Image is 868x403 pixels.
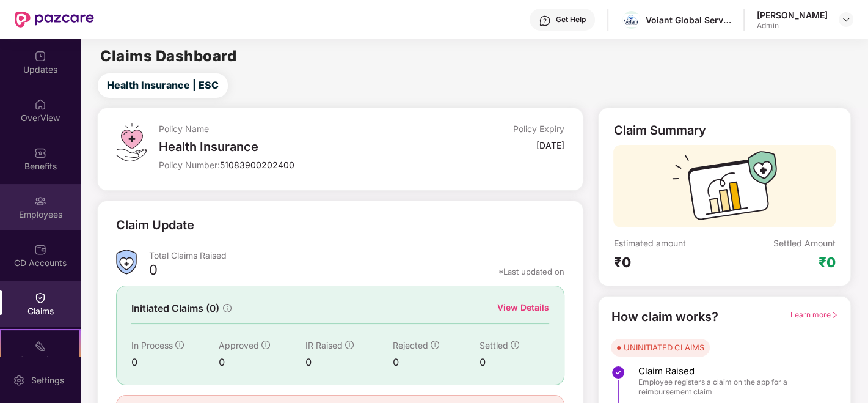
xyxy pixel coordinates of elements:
div: *Last updated on [498,266,564,277]
img: ClaimsSummaryIcon [116,250,137,275]
span: Employee registers a claim on the app for a reimbursement claim [638,377,825,397]
img: svg+xml;base64,PHN2ZyB4bWxucz0iaHR0cDovL3d3dy53My5vcmcvMjAwMC9zdmciIHdpZHRoPSIyMSIgaGVpZ2h0PSIyMC... [34,340,46,352]
div: How claim works? [611,308,718,327]
span: right [831,311,838,319]
img: svg+xml;base64,PHN2ZyBpZD0iRHJvcGRvd24tMzJ4MzIiIHhtbG5zPSJodHRwOi8vd3d3LnczLm9yZy8yMDAwL3N2ZyIgd2... [841,15,851,24]
div: [DATE] [536,139,564,151]
div: Health Insurance [159,139,429,154]
div: 0 [149,261,158,282]
div: Total Claims Raised [149,250,564,261]
div: ₹0 [613,254,724,271]
button: Health Insurance | ESC [98,73,228,98]
span: info-circle [511,341,519,349]
div: [PERSON_NAME] [757,9,828,21]
span: 51083900202400 [220,160,294,170]
span: IR Raised [305,340,343,350]
span: Rejected [393,340,428,350]
span: In Process [131,340,173,350]
div: Settings [27,374,68,386]
div: Claim Update [116,216,194,235]
div: ₹0 [819,254,836,271]
img: svg+xml;base64,PHN2ZyBpZD0iVXBkYXRlZCIgeG1sbnM9Imh0dHA6Ly93d3cudzMub3JnLzIwMDAvc3ZnIiB3aWR0aD0iMj... [34,50,46,62]
span: info-circle [431,341,439,349]
div: Stepathon [1,353,79,366]
div: Policy Number: [159,159,429,171]
div: View Details [497,301,549,314]
img: svg+xml;base64,PHN2ZyBpZD0iQ2xhaW0iIHhtbG5zPSJodHRwOi8vd3d3LnczLm9yZy8yMDAwL3N2ZyIgd2lkdGg9IjIwIi... [34,292,46,304]
span: Settled [480,340,508,350]
span: Claim Raised [638,365,825,377]
img: New Pazcare Logo [15,12,94,28]
img: svg+xml;base64,PHN2ZyB3aWR0aD0iMTcyIiBoZWlnaHQ9IjExMyIgdmlld0JveD0iMCAwIDE3MiAxMTMiIGZpbGw9Im5vbm... [672,151,777,227]
div: 0 [131,355,219,370]
img: svg+xml;base64,PHN2ZyBpZD0iSGVscC0zMngzMiIgeG1sbnM9Imh0dHA6Ly93d3cudzMub3JnLzIwMDAvc3ZnIiB3aWR0aD... [539,15,551,27]
div: Estimated amount [613,237,724,249]
div: Claim Summary [613,123,706,138]
span: Initiated Claims (0) [131,301,219,316]
div: 0 [480,355,549,370]
span: info-circle [261,341,270,349]
div: Admin [757,21,828,31]
img: svg+xml;base64,PHN2ZyBpZD0iU2V0dGluZy0yMHgyMCIgeG1sbnM9Imh0dHA6Ly93d3cudzMub3JnLzIwMDAvc3ZnIiB3aW... [13,374,25,386]
img: svg+xml;base64,PHN2ZyB4bWxucz0iaHR0cDovL3d3dy53My5vcmcvMjAwMC9zdmciIHdpZHRoPSI0OS4zMiIgaGVpZ2h0PS... [116,123,146,161]
img: svg+xml;base64,PHN2ZyBpZD0iSG9tZSIgeG1sbnM9Imh0dHA6Ly93d3cudzMub3JnLzIwMDAvc3ZnIiB3aWR0aD0iMjAiIG... [34,98,46,111]
img: svg+xml;base64,PHN2ZyBpZD0iRW1wbG95ZWVzIiB4bWxucz0iaHR0cDovL3d3dy53My5vcmcvMjAwMC9zdmciIHdpZHRoPS... [34,195,46,207]
span: Learn more [790,310,838,319]
div: Get Help [556,15,586,24]
div: 0 [393,355,480,370]
span: info-circle [345,341,354,349]
div: Voiant Global Services India Private Limited [646,14,731,26]
img: svg+xml;base64,PHN2ZyBpZD0iQmVuZWZpdHMiIHhtbG5zPSJodHRwOi8vd3d3LnczLm9yZy8yMDAwL3N2ZyIgd2lkdGg9Ij... [34,147,46,159]
div: 0 [305,355,393,370]
img: IMG_8296.jpg [622,14,640,27]
span: Approved [219,340,259,350]
div: UNINITIATED CLAIMS [623,341,704,353]
span: info-circle [175,341,184,349]
span: info-circle [223,304,232,312]
h2: Claims Dashboard [100,49,236,64]
div: Settled Amount [773,237,836,249]
div: Policy Name [159,123,429,135]
img: svg+xml;base64,PHN2ZyBpZD0iU3RlcC1Eb25lLTMyeDMyIiB4bWxucz0iaHR0cDovL3d3dy53My5vcmcvMjAwMC9zdmciIH... [611,365,625,380]
div: Policy Expiry [513,123,564,135]
div: 0 [219,355,306,370]
img: svg+xml;base64,PHN2ZyBpZD0iQ0RfQWNjb3VudHMiIGRhdGEtbmFtZT0iQ0QgQWNjb3VudHMiIHhtbG5zPSJodHRwOi8vd3... [34,243,46,256]
span: Health Insurance | ESC [107,78,219,93]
